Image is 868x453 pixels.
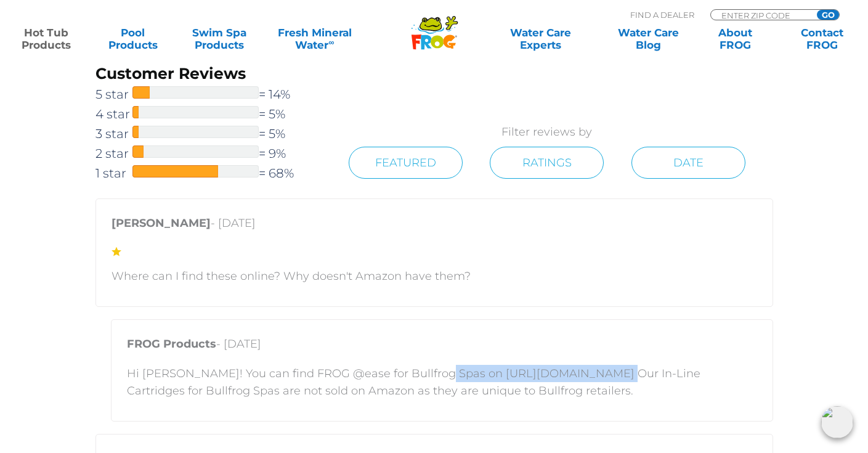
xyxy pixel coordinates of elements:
[272,27,357,51] a: Fresh MineralWater∞
[702,27,769,51] a: AboutFROG
[95,104,132,124] span: 4 star
[328,38,334,47] sup: ∞
[112,216,211,230] strong: [PERSON_NAME]
[95,84,322,104] a: 5 star= 14%
[788,27,856,51] a: ContactFROG
[186,27,254,51] a: Swim SpaProducts
[486,27,596,51] a: Water CareExperts
[12,27,80,51] a: Hot TubProducts
[112,267,757,285] p: Where can I find these online? Why doesn't Amazon have them?
[95,124,132,144] span: 3 star
[720,10,803,20] input: Zip Code Form
[321,123,773,141] p: Filter reviews by
[95,84,132,104] span: 5 star
[631,147,745,179] a: Date
[349,147,463,179] a: Featured
[127,337,216,351] strong: FROG Products
[99,27,167,51] a: PoolProducts
[95,163,132,183] span: 1 star
[95,124,322,144] a: 3 star= 5%
[95,104,322,124] a: 4 star= 5%
[615,27,683,51] a: Water CareBlog
[95,63,322,84] h3: Customer Reviews
[630,9,694,20] p: Find A Dealer
[95,163,322,183] a: 1 star= 68%
[95,144,322,163] a: 2 star= 9%
[127,335,757,359] p: - [DATE]
[821,406,853,438] img: openIcon
[490,147,604,179] a: Ratings
[95,144,132,163] span: 2 star
[112,214,757,238] p: - [DATE]
[817,10,839,20] input: GO
[127,365,757,399] p: Hi [PERSON_NAME]! You can find FROG @ease for Bullfrog Spas on [URL][DOMAIN_NAME] Our In-Line Car...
